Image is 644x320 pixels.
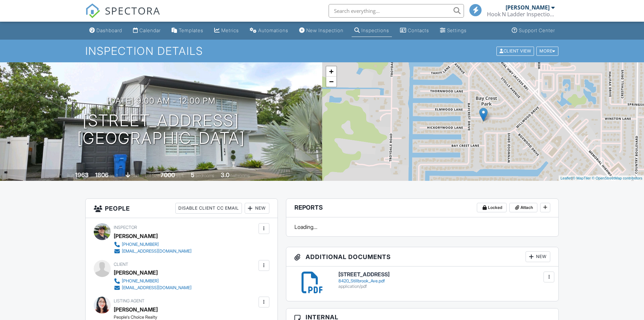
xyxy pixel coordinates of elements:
[592,176,642,180] a: © OpenStreetMap contributors
[122,285,192,291] div: [EMAIL_ADDRESS][DOMAIN_NAME]
[179,27,203,33] div: Templates
[114,231,158,241] div: [PERSON_NAME]
[487,11,555,18] div: Hook N Ladder Inspections
[191,171,195,178] div: 5
[122,242,159,247] div: [PHONE_NUMBER]
[573,176,591,180] a: © MapTiler
[114,298,145,303] span: Listing Agent
[338,272,551,278] h6: [STREET_ADDRESS]
[139,27,161,33] div: Calendar
[87,24,125,37] a: Dashboard
[110,173,119,178] span: sq. ft.
[221,27,239,33] div: Metrics
[160,171,175,178] div: 7000
[114,262,128,267] span: Client
[286,247,559,266] h3: Additional Documents
[176,173,184,178] span: sq.ft.
[437,24,469,37] a: Settings
[131,173,139,178] span: slab
[496,48,536,53] a: Client View
[408,27,429,33] div: Contacts
[296,24,346,37] a: New Inspection
[397,24,432,37] a: Contacts
[85,9,160,23] a: SPECTORA
[77,112,245,148] h1: [STREET_ADDRESS] [GEOGRAPHIC_DATA]
[114,284,192,291] a: [EMAIL_ADDRESS][DOMAIN_NAME]
[85,45,559,57] h1: Inspection Details
[85,3,100,18] img: The Best Home Inspection Software - Spectora
[114,268,158,278] div: [PERSON_NAME]
[86,199,277,218] h3: People
[560,176,572,180] a: Leaflet
[196,173,214,178] span: bedrooms
[175,203,242,214] div: Disable Client CC Email
[221,171,229,178] div: 3.0
[245,203,269,214] div: New
[114,225,137,230] span: Inspector
[122,249,192,254] div: [EMAIL_ADDRESS][DOMAIN_NAME]
[258,27,288,33] div: Automations
[338,272,551,289] a: [STREET_ADDRESS] 8420_Stillbrook_Ave.pdf application/pdf
[145,173,159,178] span: Lot Size
[526,251,550,262] div: New
[107,96,216,105] h3: [DATE] 9:00 am - 12:00 pm
[559,175,644,181] div: |
[122,278,159,284] div: [PHONE_NUMBER]
[247,24,291,37] a: Automations (Basic)
[519,27,555,33] div: Support Center
[496,46,534,56] div: Client View
[536,46,558,56] div: More
[230,173,250,178] span: bathrooms
[169,24,206,37] a: Templates
[95,171,109,178] div: 1806
[114,304,158,315] a: [PERSON_NAME]
[326,66,336,77] a: Zoom in
[506,4,550,11] div: [PERSON_NAME]
[326,77,336,87] a: Zoom out
[114,248,192,255] a: [EMAIL_ADDRESS][DOMAIN_NAME]
[212,24,242,37] a: Metrics
[352,24,392,37] a: Inspections
[338,284,551,289] div: application/pdf
[509,24,558,37] a: Support Center
[130,24,163,37] a: Calendar
[114,278,192,284] a: [PHONE_NUMBER]
[329,4,464,18] input: Search everything...
[361,27,389,33] div: Inspections
[75,171,89,178] div: 1963
[306,27,343,33] div: New Inspection
[96,27,122,33] div: Dashboard
[447,27,467,33] div: Settings
[338,278,551,284] div: 8420_Stillbrook_Ave.pdf
[114,241,192,248] a: [PHONE_NUMBER]
[114,315,197,320] div: People's Choice Realty
[105,3,160,18] span: SPECTORA
[67,173,74,178] span: Built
